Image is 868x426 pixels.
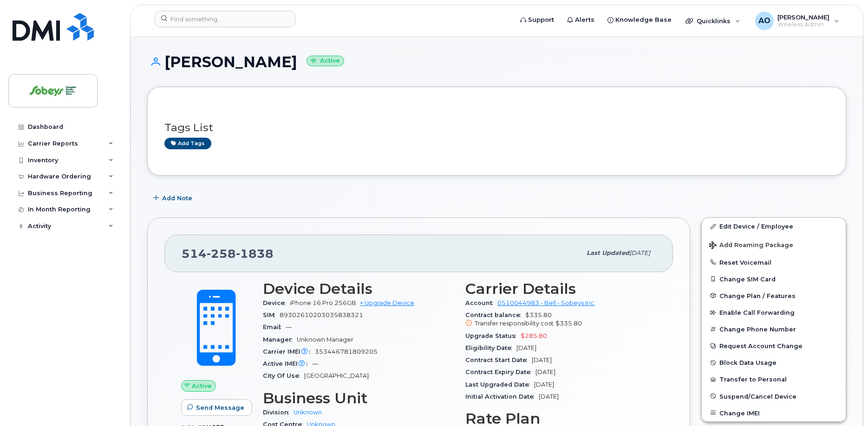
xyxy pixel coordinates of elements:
button: Send Message [181,399,252,416]
span: Add Note [162,194,192,203]
span: [DATE] [629,249,650,256]
small: Active [307,56,344,66]
span: Manager [263,336,297,343]
button: Change IMEI [702,405,846,421]
span: Suspend/Cancel Device [719,393,796,400]
span: Account [465,299,497,306]
a: + Upgrade Device [360,299,414,306]
h3: Device Details [263,280,454,297]
span: Transfer responsibility cost [475,320,554,327]
span: [DATE] [516,344,536,351]
button: Enable Call Forwarding [702,304,846,321]
span: [DATE] [532,356,552,363]
span: [DATE] [539,393,559,400]
span: 353446781809205 [315,348,378,355]
span: Active [192,381,212,390]
span: Upgrade Status [465,332,521,339]
button: Change Phone Number [702,321,846,337]
span: Unknown Manager [297,336,353,343]
span: Initial Activation Date [465,393,539,400]
span: Device [263,299,290,306]
span: Change Plan / Features [719,292,796,299]
a: Unknown [294,409,322,416]
span: $335.80 [555,320,582,327]
span: Active IMEI [263,360,312,367]
span: Eligibility Date [465,344,516,351]
h3: Tags List [164,122,829,134]
span: 89302610203035838321 [280,312,363,318]
span: 1838 [236,247,274,261]
span: Contract Expiry Date [465,369,535,375]
span: Email [263,324,286,331]
span: Last updated [587,249,629,256]
span: 258 [207,247,236,261]
span: — [286,324,292,331]
span: $285.80 [521,332,547,339]
h1: [PERSON_NAME] [147,54,846,70]
button: Add Note [147,190,200,206]
span: Add Roaming Package [709,242,793,250]
a: Add tags [164,138,211,149]
button: Change SIM Card [702,271,846,287]
span: [DATE] [535,369,555,375]
span: 514 [182,247,274,261]
span: Contract Start Date [465,356,532,363]
button: Add Roaming Package [702,235,846,254]
button: Transfer to Personal [702,371,846,388]
span: SIM [263,312,280,318]
span: [GEOGRAPHIC_DATA] [304,372,369,379]
button: Reset Voicemail [702,254,846,271]
button: Block Data Usage [702,354,846,371]
span: Last Upgraded Date [465,381,534,388]
span: City Of Use [263,372,304,379]
a: Edit Device / Employee [702,218,846,235]
span: — [312,360,318,367]
a: 0510044983 - Bell - Sobeys Inc. [497,299,595,306]
span: Enable Call Forwarding [719,309,795,316]
button: Suspend/Cancel Device [702,388,846,405]
span: $335.80 [465,312,657,328]
button: Request Account Change [702,337,846,354]
span: [DATE] [534,381,554,388]
span: Send Message [196,403,244,412]
h3: Business Unit [263,390,454,407]
span: Division [263,409,294,416]
span: iPhone 16 Pro 256GB [290,299,356,306]
button: Change Plan / Features [702,287,846,304]
span: Carrier IMEI [263,348,315,355]
h3: Carrier Details [465,280,657,297]
span: Contract balance [465,312,525,318]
